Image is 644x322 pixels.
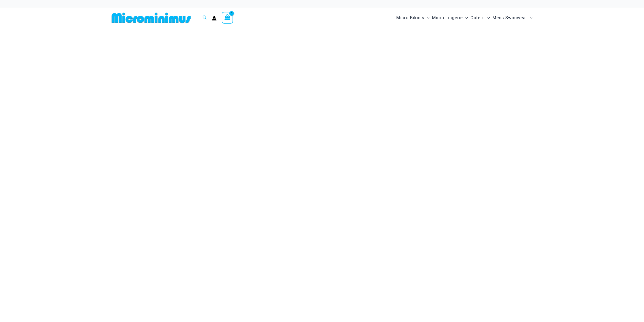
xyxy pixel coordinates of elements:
[470,11,485,24] span: Outers
[463,11,468,24] span: Menu Toggle
[396,11,424,24] span: Micro Bikinis
[485,11,490,24] span: Menu Toggle
[469,10,491,26] a: OutersMenu ToggleMenu Toggle
[212,16,217,21] a: Account icon link
[491,10,534,26] a: Mens SwimwearMenu ToggleMenu Toggle
[222,12,233,24] a: View Shopping Cart, empty
[432,11,463,24] span: Micro Lingerie
[431,10,469,26] a: Micro LingerieMenu ToggleMenu Toggle
[492,11,527,24] span: Mens Swimwear
[424,11,429,24] span: Menu Toggle
[395,10,431,26] a: Micro BikinisMenu ToggleMenu Toggle
[202,15,207,21] a: Search icon link
[110,12,193,24] img: MM SHOP LOGO FLAT
[527,11,532,24] span: Menu Toggle
[394,9,535,26] nav: Site Navigation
